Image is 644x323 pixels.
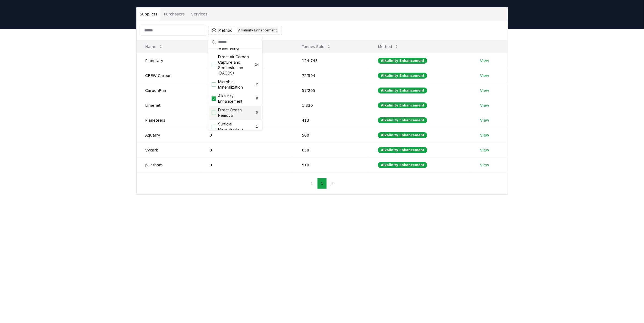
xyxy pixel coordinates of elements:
a: View [480,73,489,78]
td: 777 [201,53,293,68]
td: 124’743 [293,53,369,68]
span: Alkalinity Enhancement [218,93,255,104]
td: 510 [293,157,369,172]
div: Alkalinity Enhancement [378,117,427,123]
td: 0 [201,113,293,128]
a: View [480,147,489,153]
span: Microbial Mineralization [218,79,255,90]
div: Alkalinity Enhancement [378,58,427,64]
td: 0 [201,143,293,157]
button: Tonnes Sold [298,41,335,52]
td: Vycarb [137,143,201,157]
span: Direct Air Carbon Capture and Sequestration (DACCS) [218,54,255,76]
div: Alkalinity Enhancement [378,132,427,138]
a: View [480,133,489,138]
div: Alkalinity Enhancement [378,162,427,168]
button: Suppliers [137,8,161,21]
td: Planetary [137,53,201,68]
td: 72’594 [293,68,369,83]
button: Method [373,41,403,52]
div: Alkalinity Enhancement [378,73,427,79]
td: pHathom [137,157,201,172]
td: 500 [293,128,369,143]
td: 658 [293,143,369,157]
div: Alkalinity Enhancement [237,27,278,33]
div: Alkalinity Enhancement [378,147,427,153]
div: Alkalinity Enhancement [378,88,427,93]
button: Purchasers [161,8,188,21]
td: 14 [201,98,293,113]
button: MethodAlkalinity Enhancement [208,26,282,35]
span: 6 [255,111,259,115]
span: 8 [255,96,259,101]
a: View [480,103,489,108]
span: Direct Ocean Removal [218,107,255,118]
td: CREW Carbon [137,68,201,83]
button: Name [141,41,167,52]
td: 0 [201,128,293,143]
span: 34 [255,63,259,67]
a: View [480,88,489,93]
a: View [480,58,489,63]
td: Aquarry [137,128,201,143]
td: 413 [293,113,369,128]
td: 102 [201,68,293,83]
button: Services [188,8,211,21]
button: 1 [317,178,327,189]
a: View [480,162,489,168]
td: 21 [201,83,293,98]
td: 0 [201,157,293,172]
div: Alkalinity Enhancement [378,102,427,108]
span: 1 [255,125,259,129]
button: Tonnes Delivered [205,41,253,52]
span: 2 [255,82,259,87]
span: Surficial Mineralization [218,121,255,132]
td: 1’330 [293,98,369,113]
td: Limenet [137,98,201,113]
td: CarbonRun [137,83,201,98]
a: View [480,118,489,123]
td: Planeteers [137,113,201,128]
td: 57’265 [293,83,369,98]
